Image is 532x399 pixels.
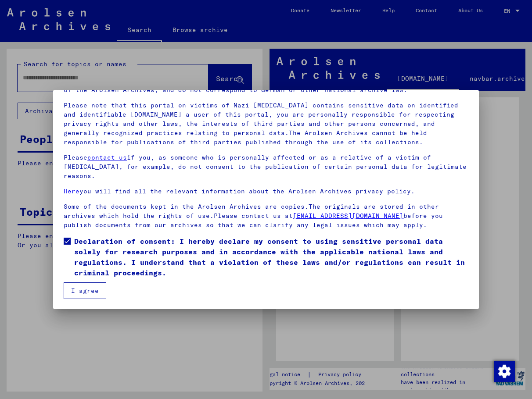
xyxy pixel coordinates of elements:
a: contact us [87,153,127,161]
span: Declaration of consent: I hereby declare my consent to using sensitive personal data solely for r... [74,236,468,278]
button: I agree [64,282,106,299]
img: Change consent [494,361,515,382]
p: Some of the documents kept in the Arolsen Archives are copies.The originals are stored in other a... [64,202,468,230]
div: Change consent [493,360,514,381]
p: you will find all the relevant information about the Arolsen Archives privacy policy. [64,187,468,196]
p: Please if you, as someone who is personally affected or as a relative of a victim of [MEDICAL_DAT... [64,153,468,181]
p: Please note that this portal on victims of Nazi [MEDICAL_DATA] contains sensitive data on identif... [64,101,468,147]
a: Here [64,187,79,195]
a: [EMAIL_ADDRESS][DOMAIN_NAME] [293,212,403,220]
